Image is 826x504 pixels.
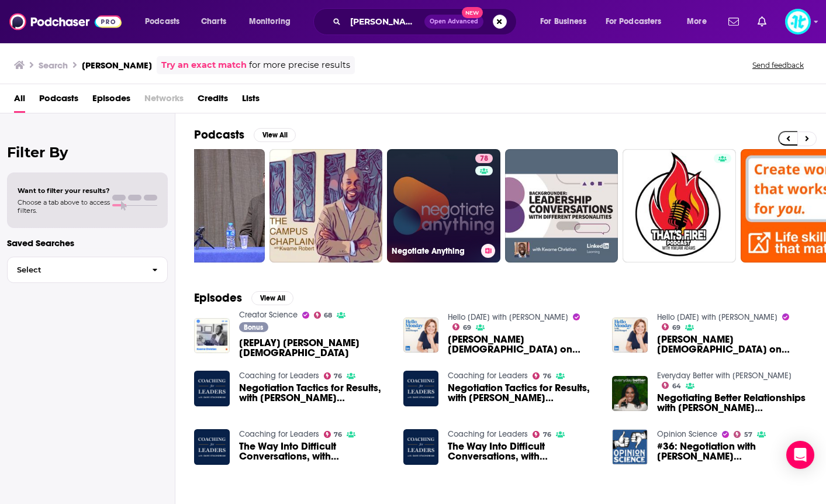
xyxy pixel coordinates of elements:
[194,127,244,142] h2: Podcasts
[543,432,551,437] span: 76
[606,13,662,30] span: For Podcasters
[612,376,648,412] img: Negotiating Better Relationships with Kwame Christian
[18,198,110,215] span: Choose a tab above to access filters.
[532,12,601,31] button: open menu
[533,372,551,379] a: 76
[239,338,389,358] span: [REPLAY] [PERSON_NAME][DEMOGRAPHIC_DATA]
[18,187,110,195] span: Want to filter your results?
[239,441,389,461] span: The Way Into Difficult Conversations, with [PERSON_NAME][DEMOGRAPHIC_DATA]
[239,338,389,358] a: [REPLAY] Kwame Christian
[194,318,230,354] img: [REPLAY] Kwame Christian
[324,313,332,318] span: 68
[448,429,528,439] a: Coaching for Leaders
[314,312,333,319] a: 68
[392,246,476,256] h3: Negotiate Anything
[239,383,389,403] a: Negotiation Tactics for Results, with Kwame Christian
[662,323,680,330] a: 69
[403,429,439,465] a: The Way Into Difficult Conversations, with Kwame Christian
[448,334,598,354] span: [PERSON_NAME][DEMOGRAPHIC_DATA] on negotiating anything
[201,13,226,30] span: Charts
[194,291,293,305] a: EpisodesView All
[334,432,342,437] span: 76
[657,371,792,381] a: Everyday Better with Leah Smart
[9,11,122,33] img: Podchaser - Follow, Share and Rate Podcasts
[657,429,717,439] a: Opinion Science
[92,89,130,113] span: Episodes
[254,128,296,142] button: View All
[612,317,648,353] img: Kwame Christian on negotiating anything
[387,149,500,263] a: 78Negotiate Anything
[194,371,230,406] a: Negotiation Tactics for Results, with Kwame Christian
[239,429,319,439] a: Coaching for Leaders
[448,383,598,403] a: Negotiation Tactics for Results, with Kwame Christian
[194,127,296,142] a: PodcastsView All
[463,325,471,330] span: 69
[424,15,483,29] button: Open AdvancedNew
[198,89,228,113] a: Credits
[249,13,291,30] span: Monitoring
[657,393,807,413] span: Negotiating Better Relationships with [PERSON_NAME][DEMOGRAPHIC_DATA]
[324,431,343,438] a: 76
[543,374,551,379] span: 76
[14,89,25,113] a: All
[403,371,439,406] img: Negotiation Tactics for Results, with Kwame Christian
[734,431,752,438] a: 57
[612,429,648,465] img: #36: Negotiation with Kwame Christian
[251,291,293,305] button: View All
[462,7,483,18] span: New
[39,89,78,113] a: Podcasts
[239,383,389,403] span: Negotiation Tactics for Results, with [PERSON_NAME][DEMOGRAPHIC_DATA]
[657,441,807,461] span: #36: Negotiation with [PERSON_NAME][DEMOGRAPHIC_DATA]
[324,372,343,379] a: 76
[39,60,68,71] h3: Search
[687,13,707,30] span: More
[480,153,488,165] span: 78
[249,58,350,72] span: for more precise results
[194,291,242,305] h2: Episodes
[448,312,568,322] a: Hello Monday with Jessi Hempel
[786,441,814,469] div: Open Intercom Messenger
[785,9,811,34] img: User Profile
[334,374,342,379] span: 76
[452,323,471,330] a: 69
[724,12,744,32] a: Show notifications dropdown
[448,441,598,461] span: The Way Into Difficult Conversations, with [PERSON_NAME][DEMOGRAPHIC_DATA]
[662,382,681,389] a: 64
[540,13,586,30] span: For Business
[430,19,478,25] span: Open Advanced
[744,432,752,437] span: 57
[657,334,807,354] a: Kwame Christian on negotiating anything
[241,12,306,31] button: open menu
[242,89,260,113] a: Lists
[448,441,598,461] a: The Way Into Difficult Conversations, with Kwame Christian
[239,371,319,381] a: Coaching for Leaders
[672,325,680,330] span: 69
[657,312,777,322] a: Hello Monday with Jessi Hempel
[145,13,179,30] span: Podcasts
[679,12,721,31] button: open menu
[7,144,168,161] h2: Filter By
[448,371,528,381] a: Coaching for Leaders
[448,334,598,354] a: Kwame Christian on negotiating anything
[239,441,389,461] a: The Way Into Difficult Conversations, with Kwame Christian
[7,257,168,283] button: Select
[161,58,247,72] a: Try an exact match
[657,393,807,413] a: Negotiating Better Relationships with Kwame Christian
[672,384,681,389] span: 64
[194,429,230,465] img: The Way Into Difficult Conversations, with Kwame Christian
[403,317,439,353] img: Kwame Christian on negotiating anything
[753,12,771,32] a: Show notifications dropdown
[657,334,807,354] span: [PERSON_NAME][DEMOGRAPHIC_DATA] on negotiating anything
[144,89,184,113] span: Networks
[193,12,233,31] a: Charts
[475,154,493,163] a: 78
